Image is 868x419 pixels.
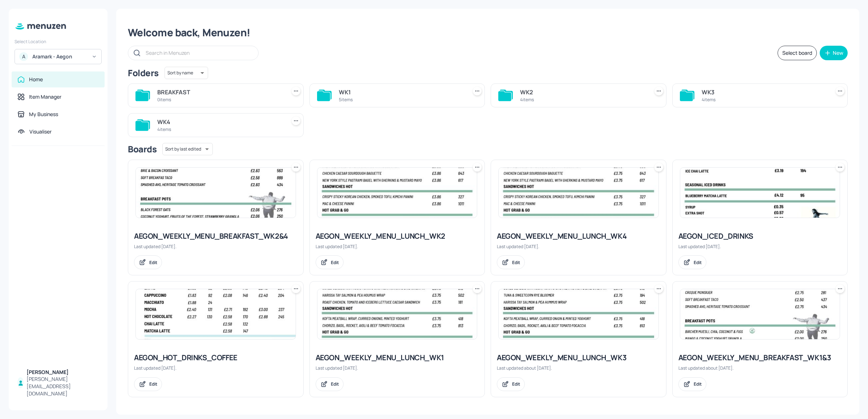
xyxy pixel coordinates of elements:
[317,289,477,339] img: 2025-07-28-1753700906217d41jcq7vm95.jpeg
[134,243,297,250] div: Last updated [DATE].
[29,76,43,83] div: Home
[331,259,339,266] div: Edit
[678,243,842,250] div: Last updated [DATE].
[833,50,843,56] div: New
[339,88,465,96] div: WK1
[694,381,702,387] div: Edit
[680,168,840,218] img: 2025-08-01-17540401602505w12ejh9169.jpeg
[499,289,658,339] img: 2025-07-21-1753086838074o58o18uk11.jpeg
[316,243,479,250] div: Last updated [DATE].
[339,96,465,103] div: 5 items
[157,126,283,132] div: 4 items
[157,96,283,103] div: 0 items
[702,96,827,103] div: 4 items
[128,26,848,39] div: Welcome back, Menuzen!
[149,259,157,266] div: Edit
[512,259,520,266] div: Edit
[678,353,842,363] div: AEGON_WEEKLY_MENU_BREAKFAST_WK1&3
[680,289,840,339] img: 2025-06-26-175093568357001l6cigwfq13.jpeg
[499,168,658,218] img: 2025-08-01-1754041160970e978u50ldtn.jpeg
[497,353,660,363] div: AEGON_WEEKLY_MENU_LUNCH_WK3
[316,231,479,241] div: AEGON_WEEKLY_MENU_LUNCH_WK2
[317,168,477,218] img: 2025-08-05-1754384217751prai42qxyxp.jpeg
[820,46,848,60] button: New
[128,67,159,79] div: Folders
[165,66,208,80] div: Sort by name
[678,231,842,241] div: AEGON_ICED_DRINKS
[29,128,52,135] div: Visualiser
[27,369,99,376] div: [PERSON_NAME]
[157,118,283,126] div: WK4
[29,111,58,118] div: My Business
[157,88,283,96] div: BREAKFAST
[778,46,817,60] button: Select board
[512,381,520,387] div: Edit
[331,381,339,387] div: Edit
[146,48,251,58] input: Search in Menuzen
[520,88,646,96] div: WK2
[27,375,99,397] div: [PERSON_NAME][EMAIL_ADDRESS][DOMAIN_NAME]
[497,231,660,241] div: AEGON_WEEKLY_MENU_LUNCH_WK4
[149,381,157,387] div: Edit
[134,365,297,371] div: Last updated [DATE].
[29,93,61,100] div: Item Manager
[134,353,297,363] div: AEGON_HOT_DRINKS_COFFEE
[136,289,296,339] img: 2025-08-01-17540398344141yt8h2wk8fy.jpeg
[702,88,827,96] div: WK3
[678,365,842,371] div: Last updated about [DATE].
[316,353,479,363] div: AEGON_WEEKLY_MENU_LUNCH_WK1
[32,53,87,60] div: Aramark - Aegon
[497,365,660,371] div: Last updated about [DATE].
[520,96,646,103] div: 4 items
[134,231,297,241] div: AEGON_WEEKLY_MENU_BREAKFAST_WK2&4
[694,259,702,266] div: Edit
[15,38,102,45] div: Select Location
[136,168,296,218] img: 2025-08-05-1754388989741gh1wm74den6.jpeg
[128,143,157,155] div: Boards
[497,243,660,250] div: Last updated [DATE].
[316,365,479,371] div: Last updated [DATE].
[162,142,213,156] div: Sort by last edited
[19,52,28,61] div: A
